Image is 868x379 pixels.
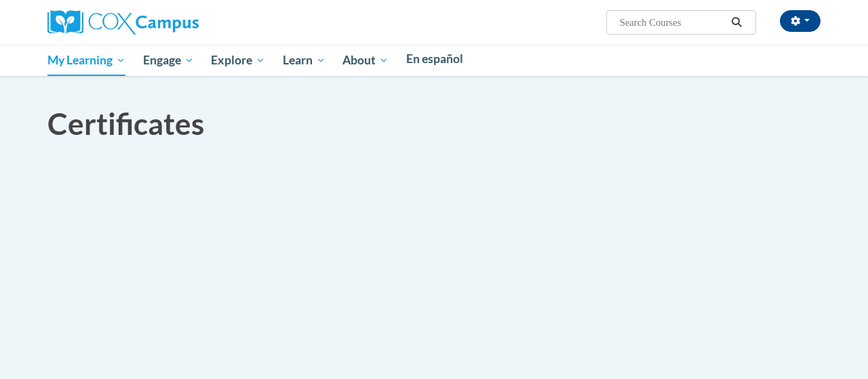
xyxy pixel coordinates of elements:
[618,14,727,31] input: Search Courses
[780,10,821,32] button: Account Settings
[47,16,199,27] a: Cox Campus
[134,45,203,76] a: Engage
[334,45,398,76] a: About
[342,52,389,68] span: About
[143,52,194,68] span: Engage
[397,45,472,73] a: En español
[39,45,134,76] a: My Learning
[47,106,204,141] span: Certificates
[727,14,747,31] button: Search
[406,52,463,66] span: En español
[37,45,831,76] div: Main menu
[211,52,265,68] span: Explore
[202,45,274,76] a: Explore
[731,18,743,28] i: 
[274,45,334,76] a: Learn
[47,10,199,35] img: Cox Campus
[283,52,325,68] span: Learn
[47,52,125,68] span: My Learning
